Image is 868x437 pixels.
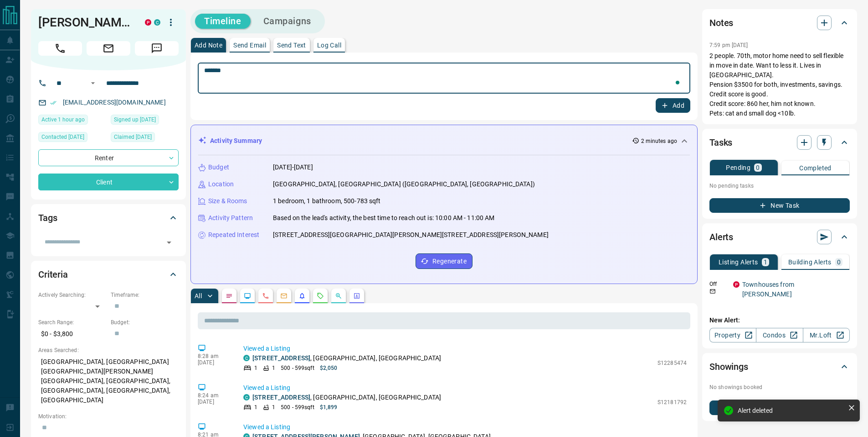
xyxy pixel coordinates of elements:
p: [GEOGRAPHIC_DATA], [GEOGRAPHIC_DATA] [GEOGRAPHIC_DATA][PERSON_NAME][GEOGRAPHIC_DATA], [GEOGRAPHIC... [38,354,179,408]
p: Search Range: [38,318,106,326]
span: Signed up [DATE] [114,115,156,124]
div: Renter [38,149,179,166]
svg: Email Verified [50,100,56,106]
p: Building Alerts [788,259,832,265]
div: Activity Summary2 minutes ago [198,132,690,149]
p: Off [709,280,728,288]
p: Budget: [111,318,179,326]
p: [GEOGRAPHIC_DATA], [GEOGRAPHIC_DATA] ([GEOGRAPHIC_DATA], [GEOGRAPHIC_DATA]) [273,179,535,189]
svg: Opportunities [335,292,342,300]
textarea: To enrich screen reader interactions, please activate Accessibility in Grammarly extension settings [204,67,684,90]
div: Sun Feb 19 2023 [38,132,106,145]
svg: Email [709,288,716,295]
button: Campaigns [254,14,320,29]
div: property.ca [145,19,151,26]
p: Pending [726,164,750,171]
p: Actively Searching: [38,291,106,299]
span: Contacted [DATE] [41,132,84,142]
button: Open [87,78,98,89]
p: Size & Rooms [208,196,247,206]
p: Repeated Interest [208,230,259,240]
a: [STREET_ADDRESS] [252,354,310,362]
p: $1,899 [320,403,338,411]
p: Log Call [317,42,341,48]
p: Viewed a Listing [243,344,687,353]
a: Property [709,328,756,342]
button: Open [163,236,175,249]
p: Activity Summary [210,136,262,146]
div: Criteria [38,263,179,285]
a: Mr.Loft [803,328,850,342]
h2: Tasks [709,135,732,150]
p: 1 [764,259,767,265]
div: Alert deleted [738,407,844,414]
p: 500 - 599 sqft [281,403,314,411]
p: 1 [272,403,275,411]
p: 1 [272,364,275,372]
p: Listing Alerts [719,259,758,265]
p: Completed [799,165,832,171]
span: Message [135,41,179,56]
h2: Tags [38,211,57,225]
button: New Showing [709,400,850,415]
h2: Alerts [709,230,733,244]
p: 1 [254,403,257,411]
p: Areas Searched: [38,346,179,354]
p: No pending tasks [709,179,850,193]
div: property.ca [733,281,740,288]
span: Email [87,41,130,56]
div: Wed Aug 13 2025 [38,115,106,127]
p: Timeframe: [111,291,179,299]
p: $0 - $3,800 [38,326,106,342]
p: Based on the lead's activity, the best time to reach out is: 10:00 AM - 11:00 AM [273,213,495,223]
p: Add Note [195,42,222,48]
a: [STREET_ADDRESS] [252,394,310,401]
p: Motivation: [38,412,179,421]
p: 0 [756,164,760,171]
svg: Requests [317,292,324,300]
svg: Notes [226,292,233,300]
p: Location [208,179,234,189]
p: New Alert: [709,316,850,325]
div: Fri Jun 04 2021 [111,115,179,127]
p: 2 minutes ago [641,137,677,145]
svg: Calls [262,292,269,300]
button: Timeline [195,14,251,29]
p: 2 people. 70th, motor home need to sell flexible in move in date. Want to less it. Lives in [GEOG... [709,51,850,118]
div: Tasks [709,132,850,153]
p: [STREET_ADDRESS][GEOGRAPHIC_DATA][PERSON_NAME][STREET_ADDRESS][PERSON_NAME] [273,230,549,240]
div: condos.ca [154,19,160,26]
div: condos.ca [243,355,250,361]
div: Notes [709,12,850,34]
svg: Listing Alerts [298,292,306,300]
svg: Lead Browsing Activity [244,292,251,300]
p: $2,050 [320,364,338,372]
div: Showings [709,356,850,378]
p: S12285474 [657,359,687,367]
p: Viewed a Listing [243,383,687,393]
p: Send Email [233,42,266,48]
a: Condos [756,328,803,342]
p: 7:59 pm [DATE] [709,42,748,48]
span: Active 1 hour ago [41,115,85,124]
span: Claimed [DATE] [114,132,152,142]
p: Send Text [277,42,306,48]
span: Call [38,41,82,56]
p: , [GEOGRAPHIC_DATA], [GEOGRAPHIC_DATA] [252,353,441,363]
button: New Task [709,198,850,213]
button: Add [656,98,690,113]
h2: Criteria [38,267,68,282]
h2: Notes [709,16,733,30]
div: Alerts [709,226,850,248]
p: 0 [837,259,841,265]
a: [EMAIL_ADDRESS][DOMAIN_NAME] [63,99,166,106]
p: 8:28 am [198,353,230,359]
p: 1 [254,364,257,372]
button: Regenerate [416,253,473,269]
p: [DATE] [198,399,230,405]
p: 1 bedroom, 1 bathroom, 500-783 sqft [273,196,381,206]
p: , [GEOGRAPHIC_DATA], [GEOGRAPHIC_DATA] [252,393,441,402]
div: condos.ca [243,394,250,400]
p: Budget [208,163,229,172]
p: [DATE]-[DATE] [273,163,313,172]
